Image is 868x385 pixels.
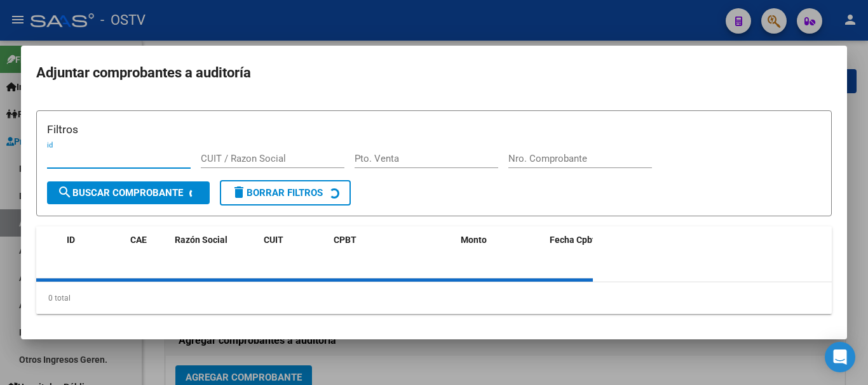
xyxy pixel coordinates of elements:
h2: Adjuntar comprobantes a auditoría [36,61,832,85]
span: Monto [461,235,487,245]
datatable-header-cell: Fecha Cpbt [545,226,602,268]
mat-icon: search [57,185,72,200]
button: Buscar Comprobante [47,181,210,204]
datatable-header-cell: Razón Social [170,226,259,268]
span: CAE [130,235,147,245]
mat-icon: delete [231,185,247,200]
button: Borrar Filtros [220,180,351,206]
datatable-header-cell: CUIT [259,226,329,268]
datatable-header-cell: ID [62,226,125,268]
span: Buscar Comprobante [57,187,183,199]
span: Razón Social [175,235,227,245]
span: Borrar Filtros [231,187,323,199]
datatable-header-cell: CAE [125,226,170,268]
datatable-header-cell: Monto [456,226,545,268]
span: CPBT [334,235,356,245]
span: CUIT [264,235,283,245]
datatable-header-cell: CPBT [329,226,456,268]
span: Fecha Cpbt [550,235,595,245]
span: ID [67,235,75,245]
div: Open Intercom Messenger [825,342,855,372]
div: 0 total [36,282,832,314]
h3: Filtros [47,121,821,138]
